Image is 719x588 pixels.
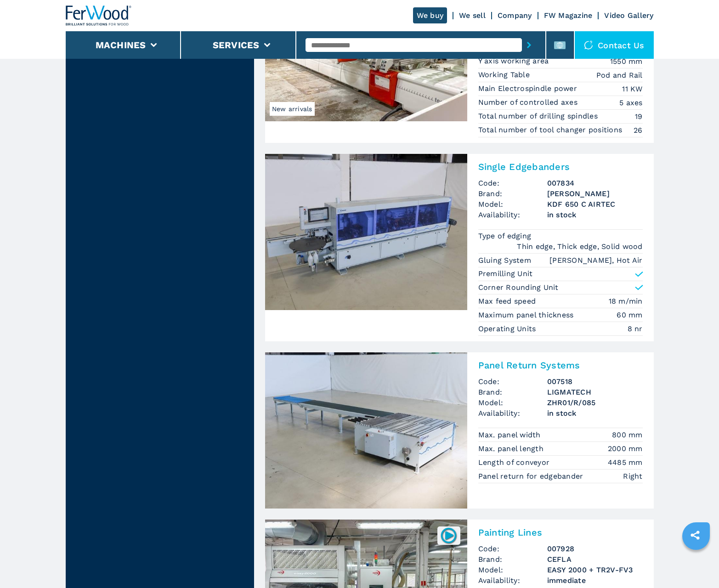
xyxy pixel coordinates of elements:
[547,408,643,418] span: in stock
[478,397,547,408] span: Model:
[517,241,642,252] em: Thin edge, Thick edge, Solid wood
[544,11,593,20] a: FW Magazine
[478,527,643,538] h2: Painting Lines
[547,543,643,554] h3: 007928
[413,7,447,23] a: We buy
[478,296,538,306] p: Max feed speed
[478,199,547,209] span: Model:
[547,575,643,586] span: immediate
[547,199,643,209] h3: KDF 650 C AIRTEC
[478,458,552,468] p: Length of conveyor
[608,457,643,468] em: 4485 mm
[547,565,643,575] h3: EASY 2000 + TR2V-FV3
[265,154,467,310] img: Single Edgebanders BRANDT KDF 650 C AIRTEC
[547,387,643,397] h3: LIGMATECH
[608,443,643,454] em: 2000 mm
[96,40,146,51] button: Machines
[265,352,654,509] a: Panel Return Systems LIGMATECH ZHR01/R/085Panel Return SystemsCode:007518Brand:LIGMATECHModel:ZHR...
[478,255,534,266] p: Gluing System
[213,40,260,51] button: Services
[478,188,547,199] span: Brand:
[478,565,547,575] span: Model:
[622,84,642,94] em: 11 KW
[478,125,625,135] p: Total number of tool changer positions
[609,296,643,306] em: 18 m/min
[478,575,547,586] span: Availability:
[459,11,486,20] a: We sell
[478,209,547,220] span: Availability:
[684,524,707,547] a: sharethis
[478,471,586,481] p: Panel return for edgebander
[547,554,643,565] h3: CEFLA
[635,111,643,122] em: 19
[547,178,643,188] h3: 007834
[596,70,643,80] em: Pod and Rail
[265,352,467,509] img: Panel Return Systems LIGMATECH ZHR01/R/085
[478,360,643,371] h2: Panel Return Systems
[604,11,653,20] a: Video Gallery
[478,56,551,66] p: Y axis working area
[547,397,643,408] h3: ZHR01/R/085
[478,387,547,397] span: Brand:
[612,430,643,440] em: 800 mm
[547,188,643,199] h3: [PERSON_NAME]
[66,6,132,26] img: Ferwood
[478,554,547,565] span: Brand:
[478,269,533,279] p: Premilling Unit
[265,154,654,341] a: Single Edgebanders BRANDT KDF 650 C AIRTECSingle EdgebandersCode:007834Brand:[PERSON_NAME]Model:K...
[617,310,642,320] em: 60 mm
[575,31,654,59] div: Contact us
[634,125,643,136] em: 26
[522,34,536,56] button: submit-button
[623,471,642,481] em: Right
[478,70,532,80] p: Working Table
[478,430,543,440] p: Max. panel width
[478,161,643,172] h2: Single Edgebanders
[478,97,580,107] p: Number of controlled axes
[549,255,643,266] em: [PERSON_NAME], Hot Air
[498,11,532,20] a: Company
[680,547,712,581] iframe: Chat
[478,324,538,334] p: Operating Units
[584,40,593,50] img: Contact us
[547,209,643,220] span: in stock
[478,408,547,418] span: Availability:
[547,376,643,387] h3: 007518
[478,84,580,94] p: Main Electrospindle power
[478,111,600,121] p: Total number of drilling spindles
[478,283,559,293] p: Corner Rounding Unit
[619,97,643,108] em: 5 axes
[610,56,643,67] em: 1550 mm
[440,526,458,544] img: 007928
[478,444,546,454] p: Max. panel length
[478,310,576,320] p: Maximum panel thickness
[478,376,547,387] span: Code:
[478,231,534,241] p: Type of edging
[478,543,547,554] span: Code:
[270,102,315,116] span: New arrivals
[478,178,547,188] span: Code:
[628,323,643,334] em: 8 nr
